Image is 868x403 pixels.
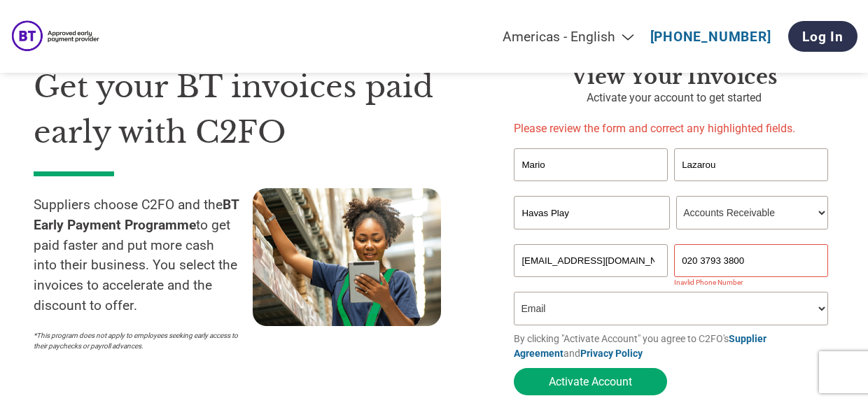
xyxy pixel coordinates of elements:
[514,64,834,90] h3: View your invoices
[650,29,771,45] a: [PHONE_NUMBER]
[674,148,828,181] input: Last Name*
[34,195,253,316] p: Suppliers choose C2FO and the to get paid faster and put more cash into their business. You selec...
[253,188,441,326] img: supply chain worker
[674,244,828,277] input: Phone*
[674,183,828,190] div: Invalid last name or last name is too long
[514,231,827,239] div: Invalid company name or company name is too long
[580,348,643,359] a: Privacy Policy
[674,278,828,286] div: Inavlid Phone Number
[514,278,668,286] div: Inavlid Email Address
[676,196,828,229] select: Title/Role
[514,183,668,190] div: Invalid first name or first name is too long
[34,330,239,351] p: *This program does not apply to employees seeking early access to their paychecks or payroll adva...
[514,244,668,277] input: Invalid Email format
[788,21,857,52] a: Log In
[514,90,834,106] p: Activate your account to get started
[514,332,834,361] p: By clicking "Activate Account" you agree to C2FO's and
[34,197,239,233] strong: BT Early Payment Programme
[514,120,834,137] p: Please review the form and correct any highlighted fields.
[514,148,668,181] input: First Name*
[514,196,670,229] input: Your company name*
[514,368,667,395] button: Activate Account
[34,64,472,155] h1: Get your BT invoices paid early with C2FO
[10,17,105,56] img: BT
